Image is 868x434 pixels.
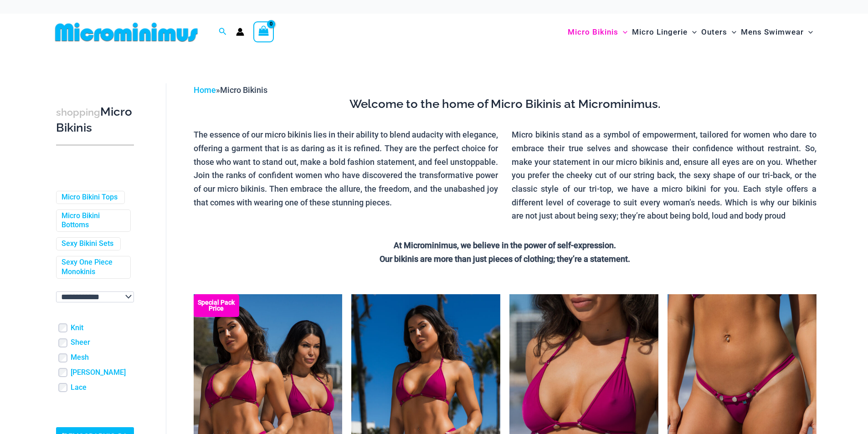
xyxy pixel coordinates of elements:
p: Micro bikinis stand as a symbol of empowerment, tailored for women who dare to embrace their true... [512,128,817,223]
span: » [194,85,267,95]
span: Micro Bikinis [568,20,618,44]
span: Menu Toggle [804,20,813,44]
a: Search icon link [219,26,227,38]
span: Micro Bikinis [220,85,267,95]
a: Home [194,85,216,95]
p: The essence of our micro bikinis lies in their ability to blend audacity with elegance, offering ... [194,128,498,209]
span: Menu Toggle [727,20,736,44]
a: Mens SwimwearMenu ToggleMenu Toggle [739,18,815,46]
b: Special Pack Price [194,300,239,311]
a: Knit [71,323,83,333]
nav: Site Navigation [564,17,817,47]
a: Micro BikinisMenu ToggleMenu Toggle [565,18,630,46]
a: Lace [71,383,87,393]
strong: Our bikinis are more than just pieces of clothing; they’re a statement. [380,254,630,264]
span: Menu Toggle [688,20,697,44]
span: Menu Toggle [618,20,627,44]
span: Mens Swimwear [741,20,804,44]
a: OutersMenu ToggleMenu Toggle [699,18,739,46]
h3: Micro Bikinis [56,104,134,136]
a: [PERSON_NAME] [71,368,126,378]
a: Micro LingerieMenu ToggleMenu Toggle [630,18,699,46]
img: MM SHOP LOGO FLAT [51,22,201,42]
a: Account icon link [236,28,244,36]
h3: Welcome to the home of Micro Bikinis at Microminimus. [194,97,817,112]
span: shopping [56,107,100,118]
a: Micro Bikini Tops [62,193,118,202]
span: Outers [701,20,727,44]
strong: At Microminimus, we believe in the power of self-expression. [394,240,616,250]
a: View Shopping Cart, empty [253,21,274,42]
span: Micro Lingerie [632,20,688,44]
a: Micro Bikini Bottoms [62,211,123,230]
select: wpc-taxonomy-pa_color-745982 [56,291,134,302]
a: Mesh [71,353,89,363]
a: Sexy One Piece Monokinis [62,258,123,277]
a: Sheer [71,338,90,347]
a: Sexy Bikini Sets [62,239,113,249]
